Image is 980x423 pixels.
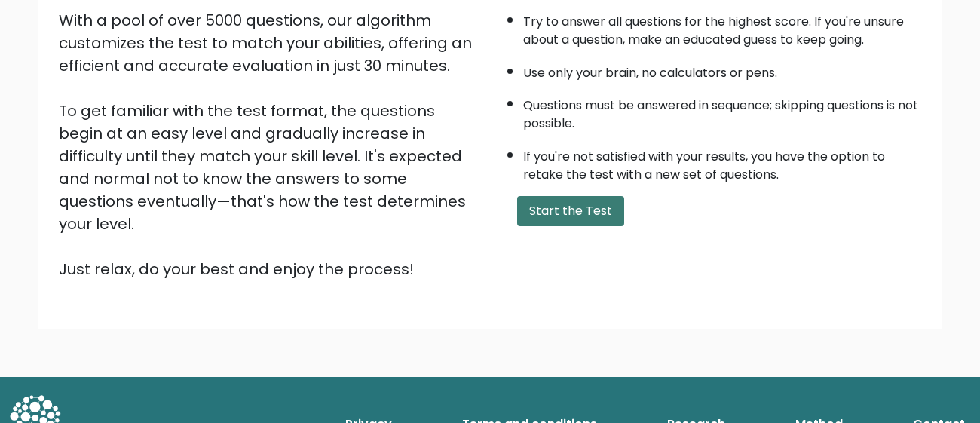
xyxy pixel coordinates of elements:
[523,57,921,82] li: Use only your brain, no calculators or pens.
[517,196,624,226] button: Start the Test
[523,140,921,184] li: If you're not satisfied with your results, you have the option to retake the test with a new set ...
[523,89,921,133] li: Questions must be answered in sequence; skipping questions is not possible.
[523,5,921,49] li: Try to answer all questions for the highest score. If you're unsure about a question, make an edu...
